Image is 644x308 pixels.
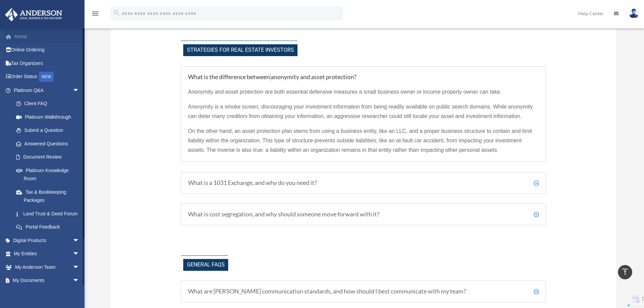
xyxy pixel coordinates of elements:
[618,265,632,279] a: vertical_align_top
[5,260,90,274] a: My Anderson Teamarrow_drop_down
[9,124,90,137] a: Submit a Question
[73,260,86,274] span: arrow_drop_down
[188,179,539,187] h5: What is a 1031 Exchange, and why do you need it?
[5,234,90,247] a: Digital Productsarrow_drop_down
[9,110,90,124] a: Platinum Walkthrough
[188,104,533,119] span: Anonymity is a smoke screen, discouraging your investment information from being readily availabl...
[73,84,86,97] span: arrow_drop_down
[5,70,90,84] a: Order StatusNEW
[188,89,502,95] span: Anonymity and asset protection are both essential defensive measures a small business owner or in...
[9,185,90,207] a: Tax & Bookkeeping Packages
[9,137,90,150] a: Answered Questions
[9,220,90,234] a: Portal Feedback
[188,73,539,81] h5: What is the difference between anonymity and asset protection?
[188,128,532,153] span: On the other hand, an asset protection plan stems from using a business entity, like an LLC, and ...
[3,8,64,21] img: Anderson Advisors Platinum Portal
[629,8,639,18] img: User Pic
[621,268,629,276] i: vertical_align_top
[5,56,90,70] a: Tax Organizers
[5,84,90,97] a: Platinum Q&Aarrow_drop_down
[9,150,90,164] a: Document Review
[5,30,90,43] a: Home
[91,12,99,18] a: menu
[9,97,86,111] a: Client FAQ
[188,211,539,218] h5: What is cost segregation, and why should someone move forward with it?
[91,9,99,18] i: menu
[5,247,90,261] a: My Entitiesarrow_drop_down
[73,247,86,261] span: arrow_drop_down
[188,288,539,295] h5: What are [PERSON_NAME] communication standards, and how should I best communicate with my team?
[5,43,90,57] a: Online Ordering
[113,9,120,17] i: search
[73,274,86,288] span: arrow_drop_down
[9,207,90,220] a: Land Trust & Deed Forum
[39,72,54,82] div: NEW
[73,234,86,247] span: arrow_drop_down
[183,259,228,271] span: General FAQs
[5,274,90,287] a: My Documentsarrow_drop_down
[183,44,297,56] span: Strategies for Real Estate Investors
[9,164,90,185] a: Platinum Knowledge Room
